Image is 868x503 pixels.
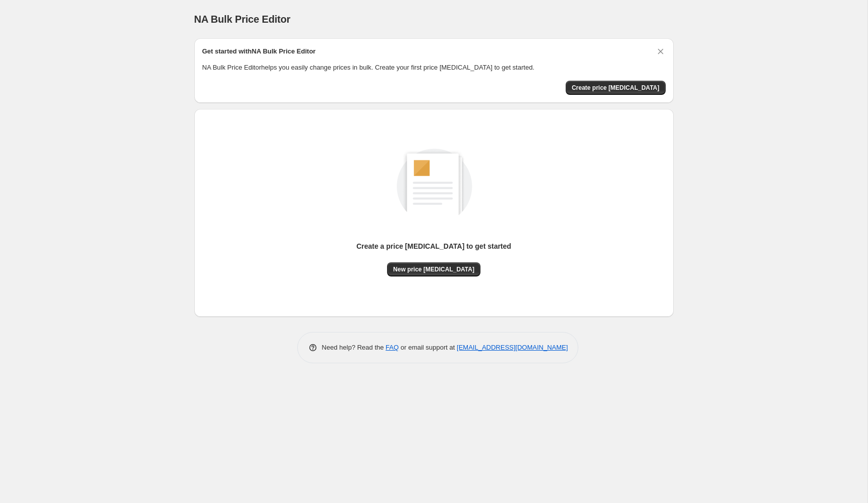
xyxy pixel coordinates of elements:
span: Need help? Read the [322,344,386,351]
button: New price [MEDICAL_DATA] [387,262,480,276]
span: or email support at [399,344,457,351]
h2: Get started with NA Bulk Price Editor [202,46,316,57]
button: Create price change job [566,81,666,95]
span: NA Bulk Price Editor [194,14,291,25]
button: Dismiss card [656,46,666,57]
span: Create price [MEDICAL_DATA] [572,84,660,92]
a: FAQ [386,344,399,351]
p: NA Bulk Price Editor helps you easily change prices in bulk. Create your first price [MEDICAL_DAT... [202,63,666,73]
span: New price [MEDICAL_DATA] [393,265,474,273]
p: Create a price [MEDICAL_DATA] to get started [356,241,511,251]
a: [EMAIL_ADDRESS][DOMAIN_NAME] [457,344,568,351]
